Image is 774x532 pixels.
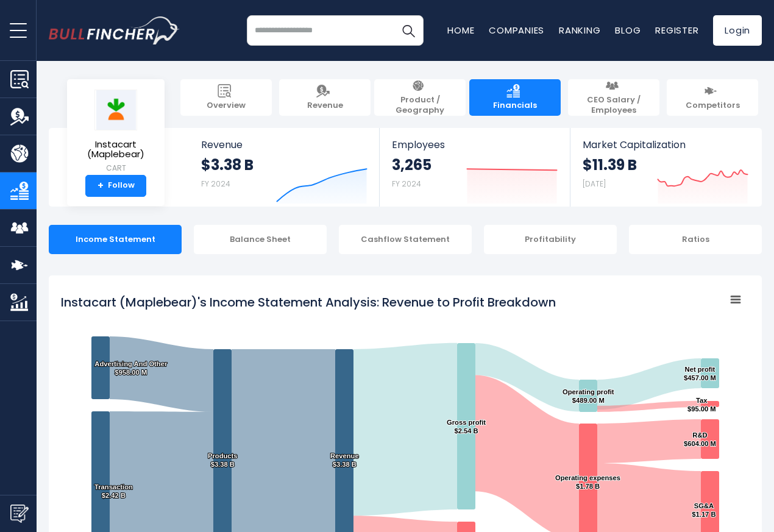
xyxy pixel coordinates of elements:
strong: $11.39 B [583,155,637,174]
img: bullfincher logo [49,16,180,44]
span: Competitors [686,101,740,111]
div: Ratios [629,225,762,254]
a: Financials [469,79,561,116]
div: Cashflow Statement [339,225,472,254]
a: Overview [180,79,272,116]
a: Market Capitalization $11.39 B [DATE] [570,128,761,207]
span: Financials [493,101,537,111]
span: Overview [207,101,246,111]
a: CEO Salary / Employees [568,79,659,116]
a: Instacart (Maplebear) CART [76,89,155,175]
span: Revenue [201,139,367,151]
a: Register [655,24,698,37]
text: Net profit $457.00 M [684,366,716,381]
button: Search [393,15,424,46]
span: Instacart (Maplebear) [77,140,155,160]
a: Ranking [559,24,600,37]
a: +Follow [85,175,146,197]
a: Employees 3,265 FY 2024 [380,128,569,207]
a: Home [447,24,474,37]
text: Gross profit $2.54 B [447,419,486,434]
text: SG&A $1.17 B [692,502,715,518]
a: Go to homepage [49,16,180,44]
tspan: Instacart (Maplebear)'s Income Statement Analysis: Revenue to Profit Breakdown [61,294,556,311]
text: Tax $95.00 M [687,397,716,413]
span: Revenue [307,101,343,111]
span: Market Capitalization [583,139,748,151]
a: Companies [489,24,544,37]
text: Transaction $2.42 B [94,483,133,499]
div: Income Statement [49,225,182,254]
a: Product / Geography [374,79,466,116]
text: Operating expenses $1.78 B [555,474,620,490]
div: Profitability [484,225,617,254]
small: [DATE] [583,179,606,189]
a: Blog [615,24,641,37]
text: Products $3.38 B [208,452,238,468]
text: Revenue $3.38 B [330,452,359,468]
small: CART [77,163,155,174]
strong: 3,265 [392,155,431,174]
text: Operating profit $489.00 M [563,388,614,404]
a: Revenue [279,79,371,116]
span: CEO Salary / Employees [574,95,653,116]
text: R&D $604.00 M [684,431,716,447]
a: Competitors [667,79,758,116]
span: Employees [392,139,557,151]
a: Revenue $3.38 B FY 2024 [189,128,380,207]
span: Product / Geography [380,95,460,116]
text: Advertising And Other $958.00 M [94,360,168,376]
small: FY 2024 [392,179,421,189]
strong: $3.38 B [201,155,254,174]
strong: + [98,180,104,191]
div: Balance Sheet [194,225,327,254]
a: Login [713,15,762,46]
small: FY 2024 [201,179,230,189]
